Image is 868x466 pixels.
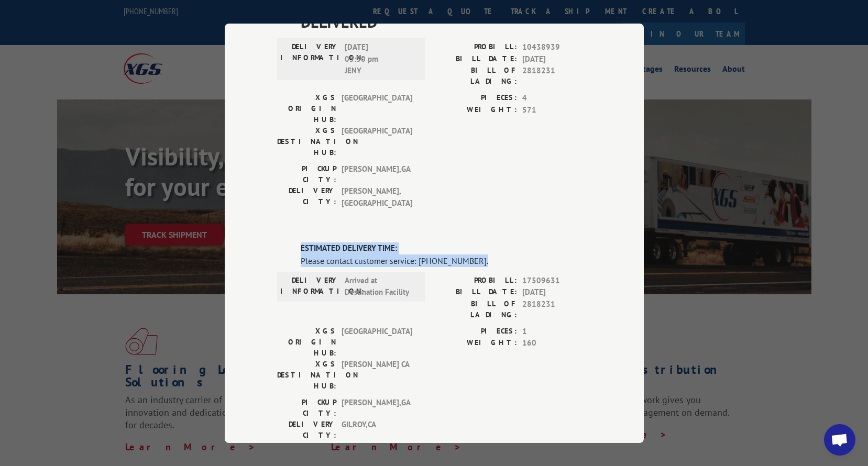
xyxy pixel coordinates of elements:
[280,41,339,77] label: DELIVERY INFORMATION:
[277,125,336,158] label: XGS DESTINATION HUB:
[280,274,339,298] label: DELIVERY INFORMATION:
[434,325,517,337] label: PIECES:
[277,358,336,391] label: XGS DESTINATION HUB:
[434,337,517,349] label: WEIGHT:
[522,274,591,286] span: 17509631
[434,53,517,65] label: BILL DATE:
[434,41,517,53] label: PROBILL:
[277,163,336,185] label: PICKUP CITY:
[434,286,517,298] label: BILL DATE:
[342,325,412,358] span: [GEOGRAPHIC_DATA]
[342,185,412,209] span: [PERSON_NAME] , [GEOGRAPHIC_DATA]
[277,185,336,209] label: DELIVERY CITY:
[342,418,412,440] span: GILROY , CA
[522,298,591,320] span: 2818231
[434,274,517,286] label: PROBILL:
[434,298,517,320] label: BILL OF LADING:
[522,92,591,104] span: 4
[345,274,415,298] span: Arrived at Destination Facility
[345,41,415,77] span: [DATE] 05:30 pm JENY
[434,104,517,116] label: WEIGHT:
[522,325,591,337] span: 1
[342,358,412,391] span: [PERSON_NAME] CA
[301,242,591,254] label: ESTIMATED DELIVERY TIME:
[522,41,591,53] span: 10438939
[277,396,336,418] label: PICKUP CITY:
[301,254,591,267] div: Please contact customer service: [PHONE_NUMBER].
[301,10,591,34] span: DELIVERED
[522,53,591,65] span: [DATE]
[434,65,517,87] label: BILL OF LADING:
[824,424,855,456] a: Open chat
[342,163,412,185] span: [PERSON_NAME] , GA
[277,325,336,358] label: XGS ORIGIN HUB:
[342,92,412,125] span: [GEOGRAPHIC_DATA]
[522,286,591,298] span: [DATE]
[342,396,412,418] span: [PERSON_NAME] , GA
[522,65,591,87] span: 2818231
[434,92,517,104] label: PIECES:
[522,104,591,116] span: 571
[277,418,336,440] label: DELIVERY CITY:
[277,92,336,125] label: XGS ORIGIN HUB:
[522,337,591,349] span: 160
[342,125,412,158] span: [GEOGRAPHIC_DATA]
